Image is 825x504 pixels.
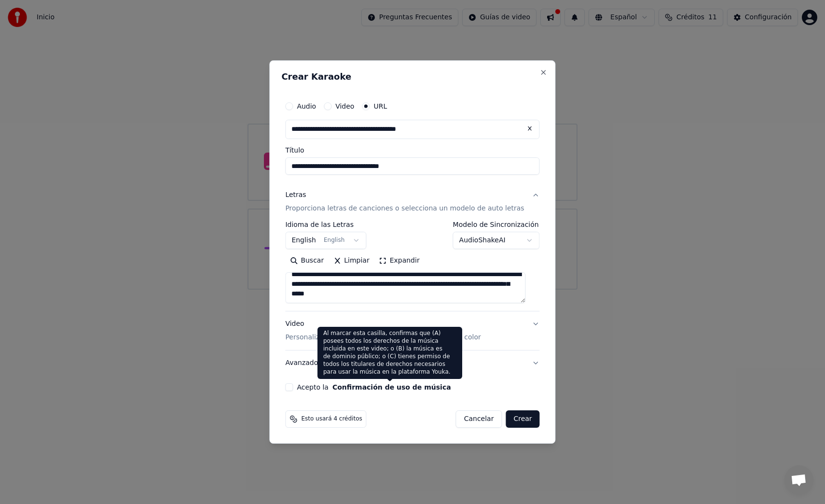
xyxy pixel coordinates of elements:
button: Buscar [285,253,329,268]
label: URL [373,103,387,110]
div: Al marcar esta casilla, confirmas que (A) posees todos los derechos de la música incluida en este... [317,327,462,379]
button: Limpiar [329,253,374,268]
label: Audio [297,103,316,110]
p: Proporciona letras de canciones o selecciona un modelo de auto letras [285,204,524,213]
div: Letras [285,190,306,200]
label: Título [285,147,539,154]
div: Video [285,319,481,342]
span: Esto usará 4 créditos [301,415,362,423]
button: Cancelar [456,410,502,428]
label: Modelo de Sincronización [453,221,540,228]
div: LetrasProporciona letras de canciones o selecciona un modelo de auto letras [285,221,539,311]
label: Acepto la [297,384,451,391]
button: VideoPersonalizar video de karaoke: usar imagen, video o color [285,311,539,350]
label: Idioma de las Letras [285,221,366,228]
button: LetrasProporciona letras de canciones o selecciona un modelo de auto letras [285,182,539,221]
p: Personalizar video de karaoke: usar imagen, video o color [285,333,481,342]
button: Acepto la [332,384,451,391]
h2: Crear Karaoke [281,72,543,81]
button: Crear [506,410,539,428]
label: Video [335,103,354,110]
button: Expandir [374,253,425,268]
button: Avanzado [285,350,539,376]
